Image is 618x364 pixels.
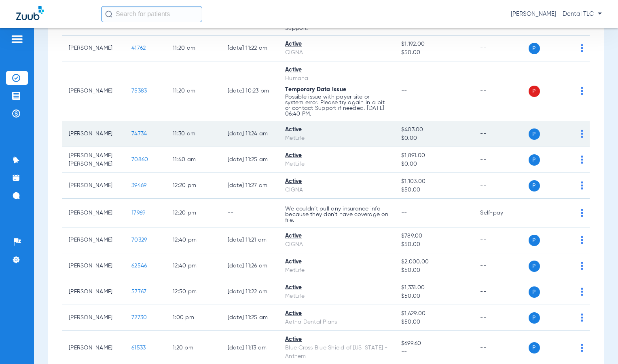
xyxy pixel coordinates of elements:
[474,36,528,61] td: --
[581,262,583,270] img: group-dot-blue.svg
[401,339,468,348] span: $699.60
[62,305,125,331] td: [PERSON_NAME]
[285,186,388,194] div: CIGNA
[131,289,146,295] span: 57767
[62,199,125,227] td: [PERSON_NAME]
[285,74,388,83] div: Humana
[131,263,147,269] span: 62546
[529,180,540,191] span: P
[474,173,528,199] td: --
[221,36,279,61] td: [DATE] 11:22 AM
[285,292,388,301] div: MetLife
[285,151,388,160] div: Active
[401,151,468,160] span: $1,891.00
[578,325,618,364] div: Chat Widget
[401,318,468,326] span: $50.00
[131,237,147,243] span: 70329
[285,344,388,361] div: Blue Cross Blue Shield of [US_STATE] - Anthem
[166,121,221,147] td: 11:30 AM
[529,312,540,324] span: P
[221,227,279,253] td: [DATE] 11:21 AM
[285,40,388,48] div: Active
[62,61,125,121] td: [PERSON_NAME]
[581,314,583,322] img: group-dot-blue.svg
[401,284,468,292] span: $1,331.00
[285,318,388,326] div: Aetna Dental Plans
[285,87,346,93] span: Temporary Data Issue
[581,209,583,217] img: group-dot-blue.svg
[101,6,202,22] input: Search for patients
[474,61,528,121] td: --
[474,253,528,279] td: --
[166,199,221,227] td: 12:20 PM
[285,240,388,249] div: CIGNA
[285,232,388,240] div: Active
[529,261,540,272] span: P
[511,10,602,18] span: [PERSON_NAME] - Dental TLC
[401,160,468,168] span: $0.00
[62,36,125,61] td: [PERSON_NAME]
[401,186,468,194] span: $50.00
[16,6,44,20] img: Zuub Logo
[285,48,388,57] div: CIGNA
[401,232,468,240] span: $789.00
[62,253,125,279] td: [PERSON_NAME]
[285,284,388,292] div: Active
[581,156,583,164] img: group-dot-blue.svg
[474,199,528,227] td: Self-pay
[474,121,528,147] td: --
[285,206,388,223] p: We couldn’t pull any insurance info because they don’t have coverage on file.
[285,309,388,318] div: Active
[166,173,221,199] td: 12:20 PM
[529,86,540,97] span: P
[474,279,528,305] td: --
[131,210,145,216] span: 17969
[285,134,388,143] div: MetLife
[581,236,583,244] img: group-dot-blue.svg
[166,279,221,305] td: 12:50 PM
[581,288,583,296] img: group-dot-blue.svg
[62,147,125,173] td: [PERSON_NAME] [PERSON_NAME]
[401,258,468,266] span: $2,000.00
[474,227,528,253] td: --
[401,134,468,143] span: $0.00
[529,154,540,166] span: P
[529,286,540,298] span: P
[401,210,407,216] span: --
[166,227,221,253] td: 12:40 PM
[401,40,468,48] span: $1,192.00
[529,43,540,54] span: P
[221,305,279,331] td: [DATE] 11:25 AM
[105,11,112,18] img: Search Icon
[131,157,148,162] span: 70860
[401,309,468,318] span: $1,629.00
[131,183,146,188] span: 39469
[401,292,468,301] span: $50.00
[285,126,388,134] div: Active
[581,181,583,189] img: group-dot-blue.svg
[221,199,279,227] td: --
[581,130,583,138] img: group-dot-blue.svg
[285,66,388,74] div: Active
[221,279,279,305] td: [DATE] 11:22 AM
[11,34,23,44] img: hamburger-icon
[62,121,125,147] td: [PERSON_NAME]
[131,88,147,94] span: 75383
[62,173,125,199] td: [PERSON_NAME]
[401,126,468,134] span: $403.00
[529,128,540,140] span: P
[131,45,146,51] span: 41762
[221,253,279,279] td: [DATE] 11:26 AM
[581,87,583,95] img: group-dot-blue.svg
[221,147,279,173] td: [DATE] 11:25 AM
[285,177,388,186] div: Active
[131,315,147,320] span: 72730
[285,266,388,275] div: MetLife
[62,279,125,305] td: [PERSON_NAME]
[166,253,221,279] td: 12:40 PM
[166,36,221,61] td: 11:20 AM
[401,266,468,275] span: $50.00
[401,88,407,94] span: --
[131,131,147,137] span: 74734
[166,61,221,121] td: 11:20 AM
